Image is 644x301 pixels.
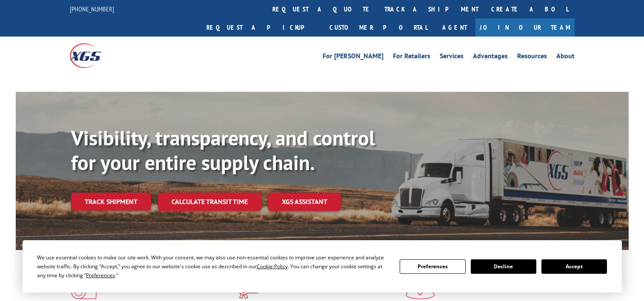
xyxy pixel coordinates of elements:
[473,53,508,62] a: Advantages
[71,193,151,210] a: Track shipment
[257,263,288,270] span: Cookie Policy
[23,240,622,292] div: Cookie Consent Prompt
[434,18,475,37] a: Agent
[400,259,465,274] button: Preferences
[393,53,430,62] a: For Retailers
[323,53,384,62] a: For [PERSON_NAME]
[37,253,389,280] div: We use essential cookies to make our site work. With your consent, we may also use non-essential ...
[541,259,607,274] button: Accept
[323,18,434,37] a: Customer Portal
[471,259,536,274] button: Decline
[268,193,341,211] a: XGS ASSISTANT
[200,18,323,37] a: Request a pickup
[71,125,375,176] b: Visibility, transparency, and control for your entire supply chain.
[475,18,575,37] a: Join Our Team
[86,272,115,279] span: Preferences
[70,5,114,13] a: [PHONE_NUMBER]
[440,53,464,62] a: Services
[517,53,547,62] a: Resources
[158,193,261,211] a: Calculate transit time
[556,53,575,62] a: About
